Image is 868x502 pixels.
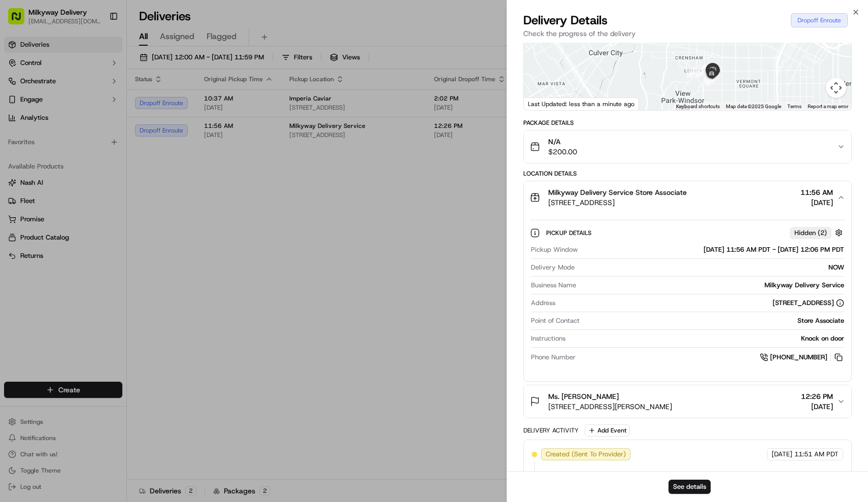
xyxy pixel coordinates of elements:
[10,227,26,243] img: Liam S.
[687,65,700,78] div: 1
[548,197,687,208] span: [STREET_ADDRESS]
[66,135,180,159] div: No worries, yes we have the CCTV footage
[531,263,575,272] span: Delivery Mode
[584,316,845,325] div: Store Associate
[760,352,844,363] a: [PHONE_NUMBER]
[794,228,827,238] span: Hidden ( 2 )
[801,391,833,401] span: 12:26 PM
[531,245,578,254] span: Pickup Window
[726,104,781,109] span: Map data ©2025 Google
[141,108,180,120] div: Yes, please
[38,23,171,72] p: But forgive me for asking but do you happen to have like a cctv footage of the driver picking up ...
[91,250,139,258] span: 28 minutes ago
[772,450,792,459] span: [DATE]
[531,298,555,308] span: Address
[85,250,89,258] span: •
[582,245,845,254] div: [DATE] 11:56 AM PDT - [DATE] 12:06 PM PDT
[523,119,852,127] div: Package Details
[524,385,852,418] button: Ms. [PERSON_NAME][STREET_ADDRESS][PERSON_NAME]12:26 PM[DATE]
[531,316,580,325] span: Point of Contact
[91,81,120,89] span: 10:00 AM
[546,450,626,459] span: Created (Sent To Provider)
[548,147,577,157] span: $200.00
[20,237,28,245] img: 1736555255976-a54dd68f-1ca7-489b-9aae-adbdc363a1c4
[137,166,185,174] span: 29 minutes ago
[800,197,833,208] span: [DATE]
[676,103,720,110] button: Keyboard shortcuts
[669,480,711,494] button: See details
[794,450,839,459] span: 11:51 AM PDT
[38,191,171,240] p: Understood! If you can send here that would be great, I'll file the report now. Once I get the fo...
[801,401,833,412] span: [DATE]
[546,229,593,237] span: Pickup Details
[570,334,845,343] div: Knock on door
[524,97,639,110] div: Last Updated: less than a minute ago
[524,181,852,214] button: Milkyway Delivery Service Store Associate[STREET_ADDRESS]11:56 AM[DATE]
[580,281,845,290] div: Milkyway Delivery Service
[523,426,579,434] div: Delivery Activity
[10,58,26,75] img: Liam S.
[526,97,560,110] img: Google
[548,391,619,401] span: Ms. [PERSON_NAME]
[773,298,844,308] div: [STREET_ADDRESS]
[787,104,802,109] a: Terms (opens in new tab)
[585,424,630,437] button: Add Event
[32,250,83,258] span: [PERSON_NAME]
[695,64,708,78] div: 2
[548,187,687,197] span: Milkyway Delivery Service Store Associate
[524,214,852,381] div: Milkyway Delivery Service Store Associate[STREET_ADDRESS]11:56 AM[DATE]
[20,69,28,77] img: 1736555255976-a54dd68f-1ca7-489b-9aae-adbdc363a1c4
[800,187,833,197] span: 11:56 AM
[524,130,852,163] button: N/A$200.00
[770,353,827,362] span: [PHONE_NUMBER]
[66,277,180,313] div: I think they updated the delivery status. All good, no need to file a report
[579,263,845,272] div: NOW
[790,226,845,239] button: Hidden (2)
[531,281,576,290] span: Business Name
[808,104,848,109] a: Report a map error
[10,8,22,20] button: back
[523,12,608,28] span: Delivery Details
[548,401,672,412] span: [STREET_ADDRESS][PERSON_NAME]
[826,78,846,98] button: Map camera controls
[548,137,577,147] span: N/A
[523,28,852,39] p: Check the progress of the delivery
[176,313,188,325] button: Send
[531,353,576,362] span: Phone Number
[32,81,83,89] span: [PERSON_NAME]
[85,81,89,89] span: •
[531,334,565,343] span: Instructions
[26,8,39,20] img: Go home
[523,170,852,178] div: Location Details
[526,97,560,110] a: Open this area in Google Maps (opens a new window)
